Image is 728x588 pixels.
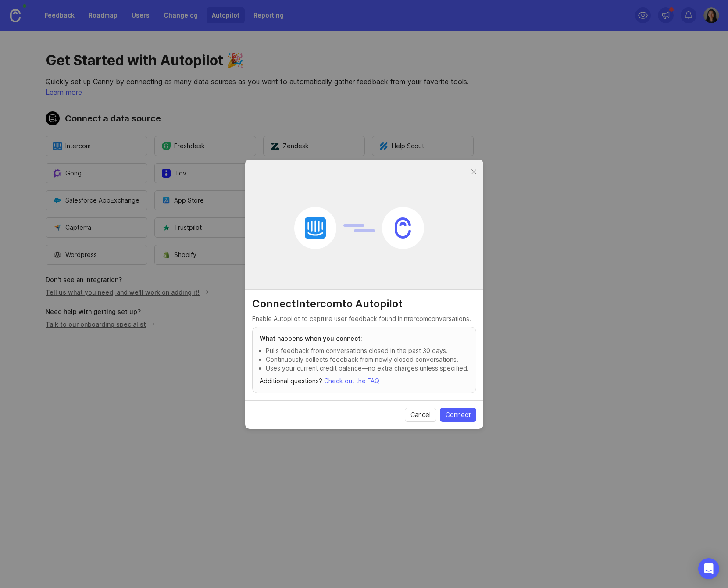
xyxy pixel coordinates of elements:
[440,408,476,422] button: Connect
[698,558,719,579] div: Open Intercom Messenger
[266,364,469,373] p: Uses your current credit balance—no extra charges unless specified.
[252,297,476,311] h2: Connect Intercom to Autopilot
[405,408,436,422] button: Cancel
[266,355,469,364] p: Continuously collects feedback from newly closed conversations.
[446,410,471,419] span: Connect
[260,334,469,343] h3: What happens when you connect:
[260,376,469,386] p: Additional questions?
[252,314,476,323] p: Enable Autopilot to capture user feedback found in Intercom conversations.
[324,377,379,385] a: Check out the FAQ
[266,346,469,355] p: Pulls feedback from conversations closed in the past 30 days.
[410,410,431,419] span: Cancel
